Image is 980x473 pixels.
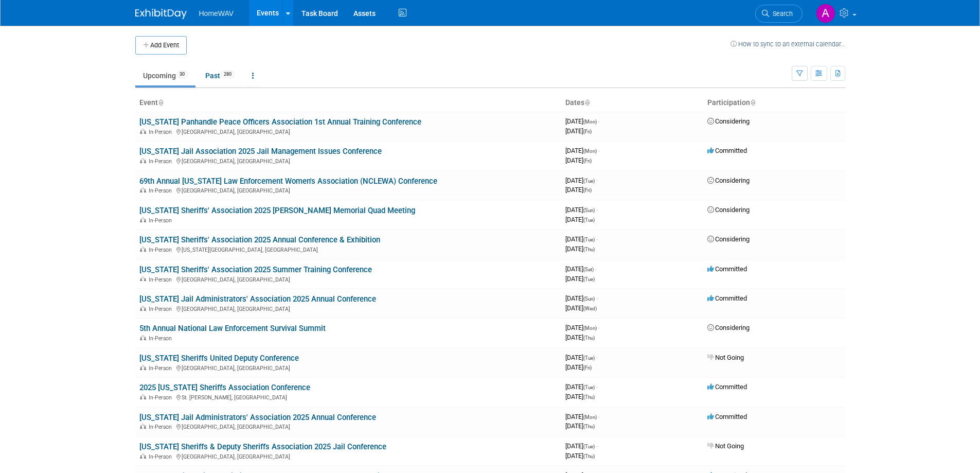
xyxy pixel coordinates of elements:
[565,127,592,135] span: [DATE]
[565,393,595,400] span: [DATE]
[598,413,600,421] span: -
[565,216,595,223] span: [DATE]
[565,156,592,164] span: [DATE]
[707,383,747,391] span: Committed
[769,10,793,17] span: Search
[149,247,175,253] span: In-Person
[565,265,597,273] span: [DATE]
[583,207,595,213] span: (Sun)
[139,177,437,186] a: 69th Annual [US_STATE] Law Enforcement Women's Association (NCLEWA) Conference
[583,119,597,125] span: (Mon)
[703,94,845,112] th: Participation
[139,452,557,460] div: [GEOGRAPHIC_DATA], [GEOGRAPHIC_DATA]
[139,393,557,401] div: St. [PERSON_NAME], [GEOGRAPHIC_DATA]
[596,383,598,391] span: -
[135,36,187,55] button: Add Event
[583,424,595,429] span: (Thu)
[596,177,598,184] span: -
[135,94,561,112] th: Event
[596,294,598,302] span: -
[583,276,595,282] span: (Tue)
[140,394,146,399] img: In-Person Event
[707,177,750,184] span: Considering
[140,129,146,134] img: In-Person Event
[565,147,600,154] span: [DATE]
[583,237,595,242] span: (Tue)
[135,66,195,85] a: Upcoming30
[221,71,235,78] span: 280
[707,265,747,273] span: Committed
[583,414,597,420] span: (Mon)
[140,453,146,459] img: In-Person Event
[583,384,595,390] span: (Tue)
[565,363,592,371] span: [DATE]
[140,365,146,370] img: In-Person Event
[199,9,234,17] span: HomeWAV
[707,324,750,331] span: Considering
[583,444,595,449] span: (Tue)
[707,354,744,361] span: Not Going
[565,245,595,253] span: [DATE]
[584,98,590,107] a: Sort by Start Date
[565,452,595,460] span: [DATE]
[583,325,597,331] span: (Mon)
[139,304,557,312] div: [GEOGRAPHIC_DATA], [GEOGRAPHIC_DATA]
[139,442,386,451] a: [US_STATE] Sheriffs & Deputy Sheriffs Association 2025 Jail Conference
[139,422,557,430] div: [GEOGRAPHIC_DATA], [GEOGRAPHIC_DATA]
[140,187,146,192] img: In-Person Event
[565,206,598,214] span: [DATE]
[139,156,557,165] div: [GEOGRAPHIC_DATA], [GEOGRAPHIC_DATA]
[565,354,598,361] span: [DATE]
[139,117,421,127] a: [US_STATE] Panhandle Peace Officers Association 1st Annual Training Conference
[707,294,747,302] span: Committed
[140,247,146,252] img: In-Person Event
[596,442,598,450] span: -
[583,453,595,459] span: (Thu)
[583,296,595,302] span: (Sun)
[583,247,595,252] span: (Thu)
[139,265,372,274] a: [US_STATE] Sheriffs' Association 2025 Summer Training Conference
[139,186,557,194] div: [GEOGRAPHIC_DATA], [GEOGRAPHIC_DATA]
[139,206,415,215] a: [US_STATE] Sheriffs' Association 2025 [PERSON_NAME] Memorial Quad Meeting
[139,294,376,304] a: [US_STATE] Jail Administrators' Association 2025 Annual Conference
[139,275,557,283] div: [GEOGRAPHIC_DATA], [GEOGRAPHIC_DATA]
[583,148,597,154] span: (Mon)
[149,365,175,372] span: In-Person
[565,422,595,430] span: [DATE]
[596,235,598,243] span: -
[598,147,600,154] span: -
[583,365,592,371] span: (Fri)
[565,235,598,243] span: [DATE]
[565,304,597,312] span: [DATE]
[149,187,175,194] span: In-Person
[596,206,598,214] span: -
[139,413,376,422] a: [US_STATE] Jail Administrators' Association 2025 Annual Conference
[140,424,146,429] img: In-Person Event
[583,158,592,164] span: (Fri)
[140,217,146,222] img: In-Person Event
[583,267,594,272] span: (Sat)
[595,265,597,273] span: -
[565,294,598,302] span: [DATE]
[565,383,598,391] span: [DATE]
[583,178,595,184] span: (Tue)
[565,442,598,450] span: [DATE]
[135,9,187,19] img: ExhibitDay
[583,355,595,361] span: (Tue)
[140,276,146,282] img: In-Person Event
[565,413,600,421] span: [DATE]
[149,276,175,283] span: In-Person
[755,5,803,23] a: Search
[583,306,597,311] span: (Wed)
[139,127,557,135] div: [GEOGRAPHIC_DATA], [GEOGRAPHIC_DATA]
[139,363,557,372] div: [GEOGRAPHIC_DATA], [GEOGRAPHIC_DATA]
[149,129,175,135] span: In-Person
[707,442,744,450] span: Not Going
[583,394,595,400] span: (Thu)
[139,324,326,333] a: 5th Annual National Law Enforcement Survival Summit
[583,335,595,341] span: (Thu)
[149,424,175,430] span: In-Person
[158,98,163,107] a: Sort by Event Name
[598,117,600,125] span: -
[139,235,380,244] a: [US_STATE] Sheriffs' Association 2025 Annual Conference & Exhibition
